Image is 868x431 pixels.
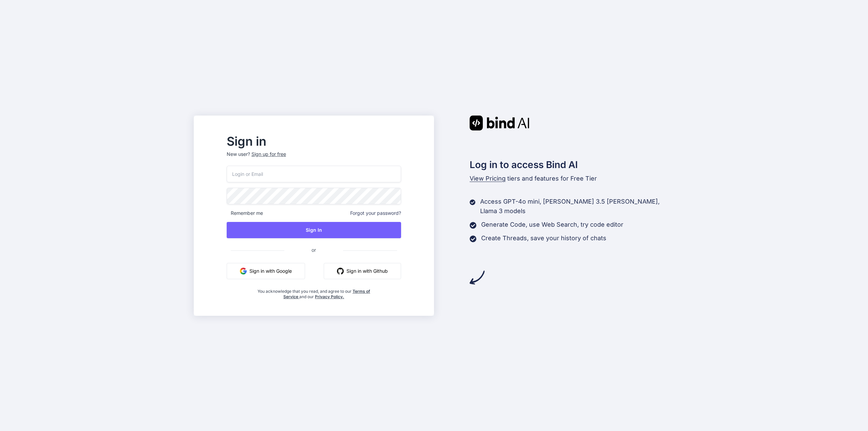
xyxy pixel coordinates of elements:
button: Sign in with Google [227,263,305,279]
span: Remember me [227,210,263,217]
input: Login or Email [227,166,401,182]
span: Forgot your password? [350,210,401,217]
a: Terms of Service [283,289,370,299]
a: Privacy Policy. [315,294,344,299]
p: tiers and features for Free Tier [470,174,675,183]
button: Sign In [227,222,401,238]
img: github [337,268,344,274]
img: arrow [470,270,485,285]
div: You acknowledge that you read, and agree to our and our [256,285,372,300]
p: Generate Code, use Web Search, try code editor [481,220,623,229]
h2: Log in to access Bind AI [470,158,675,172]
span: View Pricing [470,175,506,182]
h2: Sign in [227,136,401,147]
p: Access GPT-4o mini, [PERSON_NAME] 3.5 [PERSON_NAME], Llama 3 models [480,197,674,216]
img: Bind AI logo [470,116,529,130]
p: Create Threads, save your history of chats [481,233,606,243]
span: or [284,242,343,258]
button: Sign in with Github [324,263,401,279]
p: New user? [227,151,401,166]
img: google [240,268,247,274]
div: Sign up for free [251,151,286,158]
